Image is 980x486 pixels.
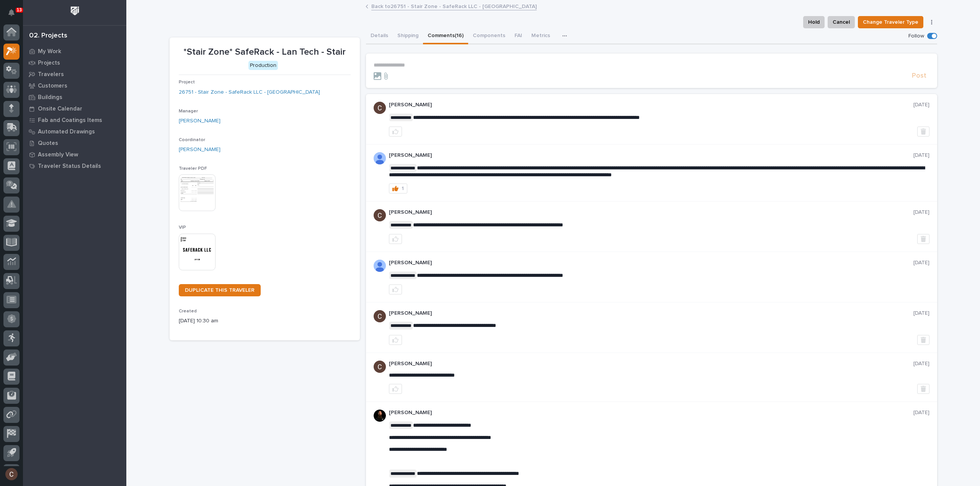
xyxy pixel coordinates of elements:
[389,152,913,159] p: [PERSON_NAME]
[38,83,67,89] p: Customers
[863,18,918,27] span: Change Traveler Type
[374,260,386,272] img: AOh14GjpcA6ydKGAvwfezp8OhN30Q3_1BHk5lQOeczEvCIoEuGETHm2tT-JUDAHyqffuBe4ae2BInEDZwLlH3tcCd_oYlV_i4...
[68,4,82,18] img: Workspace Logo
[389,335,402,345] button: like this post
[917,127,929,137] button: Delete post
[3,466,20,482] button: users-avatar
[402,186,404,191] div: 1
[468,28,510,44] button: Components
[828,16,855,28] button: Cancel
[23,80,126,91] a: Customers
[833,18,850,27] span: Cancel
[38,151,78,158] p: Assembly View
[179,109,198,114] span: Manager
[179,146,220,154] a: [PERSON_NAME]
[913,310,929,317] p: [DATE]
[179,117,220,125] a: [PERSON_NAME]
[23,114,126,126] a: Fab and Coatings Items
[908,33,924,39] p: Follow
[389,410,913,416] p: [PERSON_NAME]
[374,361,386,373] img: AGNmyxaji213nCK4JzPdPN3H3CMBhXDSA2tJ_sy3UIa5=s96-c
[374,410,386,422] img: zmKUmRVDQjmBLfnAs97p
[179,225,186,230] span: VIP
[179,80,195,85] span: Project
[374,209,386,221] img: AGNmyxaji213nCK4JzPdPN3H3CMBhXDSA2tJ_sy3UIa5=s96-c
[38,94,62,101] p: Buildings
[913,361,929,367] p: [DATE]
[371,2,537,10] a: Back to26751 - Stair Zone - SafeRack LLC - [GEOGRAPHIC_DATA]
[38,140,58,147] p: Quotes
[913,209,929,216] p: [DATE]
[23,126,126,137] a: Automated Drawings
[913,152,929,159] p: [DATE]
[3,5,20,21] button: Notifications
[248,61,278,70] div: Production
[423,28,468,44] button: Comments (16)
[389,260,913,266] p: [PERSON_NAME]
[917,234,929,244] button: Delete post
[23,91,126,103] a: Buildings
[803,16,825,28] button: Hold
[179,88,320,96] a: 26751 - Stair Zone - SafeRack LLC - [GEOGRAPHIC_DATA]
[858,16,923,28] button: Change Traveler Type
[179,166,207,171] span: Traveler PDF
[913,260,929,266] p: [DATE]
[917,335,929,345] button: Delete post
[38,106,82,112] p: Onsite Calendar
[38,71,64,78] p: Travelers
[913,102,929,108] p: [DATE]
[913,410,929,416] p: [DATE]
[389,310,913,317] p: [PERSON_NAME]
[29,32,67,40] div: 02. Projects
[909,72,929,80] button: Post
[23,149,126,160] a: Assembly View
[389,384,402,394] button: like this post
[23,57,126,68] a: Projects
[10,9,20,21] div: Notifications13
[389,284,402,294] button: like this post
[38,60,60,67] p: Projects
[917,384,929,394] button: Delete post
[389,361,913,367] p: [PERSON_NAME]
[808,18,820,27] span: Hold
[389,234,402,244] button: like this post
[23,137,126,149] a: Quotes
[179,284,261,296] a: DUPLICATE THIS TRAVELER
[179,317,351,325] p: [DATE] 10:30 am
[38,128,95,135] p: Automated Drawings
[393,28,423,44] button: Shipping
[912,72,926,80] span: Post
[179,309,197,314] span: Created
[374,152,386,164] img: AOh14GjpcA6ydKGAvwfezp8OhN30Q3_1BHk5lQOeczEvCIoEuGETHm2tT-JUDAHyqffuBe4ae2BInEDZwLlH3tcCd_oYlV_i4...
[366,28,393,44] button: Details
[38,117,102,124] p: Fab and Coatings Items
[17,7,22,13] p: 13
[179,138,205,142] span: Coordinator
[38,48,61,55] p: My Work
[510,28,527,44] button: FAI
[389,127,402,137] button: like this post
[23,103,126,114] a: Onsite Calendar
[374,102,386,114] img: AGNmyxaji213nCK4JzPdPN3H3CMBhXDSA2tJ_sy3UIa5=s96-c
[23,68,126,80] a: Travelers
[389,184,407,193] button: 1
[23,160,126,172] a: Traveler Status Details
[185,288,255,293] span: DUPLICATE THIS TRAVELER
[527,28,555,44] button: Metrics
[389,209,913,216] p: [PERSON_NAME]
[23,46,126,57] a: My Work
[389,102,913,108] p: [PERSON_NAME]
[179,47,351,58] p: *Stair Zone* SafeRack - Lan Tech - Stair
[38,163,101,170] p: Traveler Status Details
[374,310,386,322] img: AGNmyxaji213nCK4JzPdPN3H3CMBhXDSA2tJ_sy3UIa5=s96-c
